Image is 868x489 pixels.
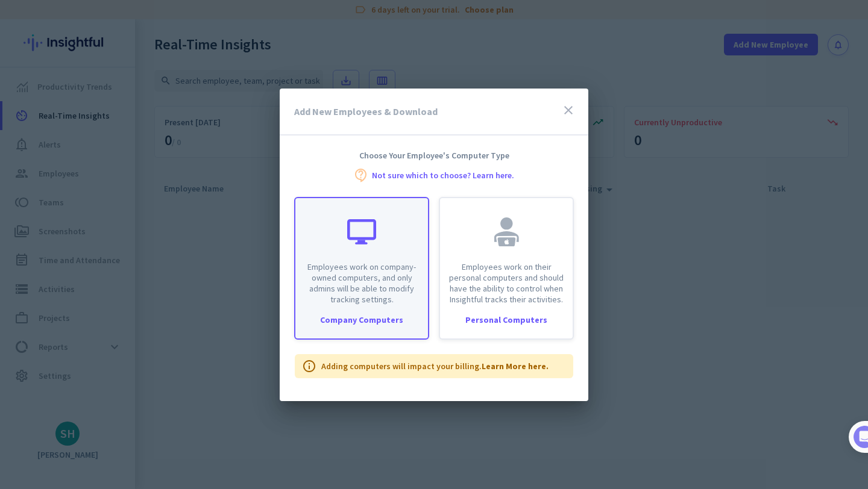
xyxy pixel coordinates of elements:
[294,107,438,116] h3: Add New Employees & Download
[302,359,316,373] i: info
[440,316,573,324] div: Personal Computers
[372,171,514,179] a: Not sure which to choose? Learn here.
[280,150,588,161] h4: Choose Your Employee's Computer Type
[303,261,421,305] p: Employees work on company-owned computers, and only admins will be able to modify tracking settings.
[561,103,576,117] i: close
[354,168,368,182] i: contact_support
[321,360,549,372] p: Adding computers will impact your billing.
[295,316,428,324] div: Company Computers
[447,261,565,305] p: Employees work on their personal computers and should have the ability to control when Insightful...
[482,361,549,372] a: Learn More here.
